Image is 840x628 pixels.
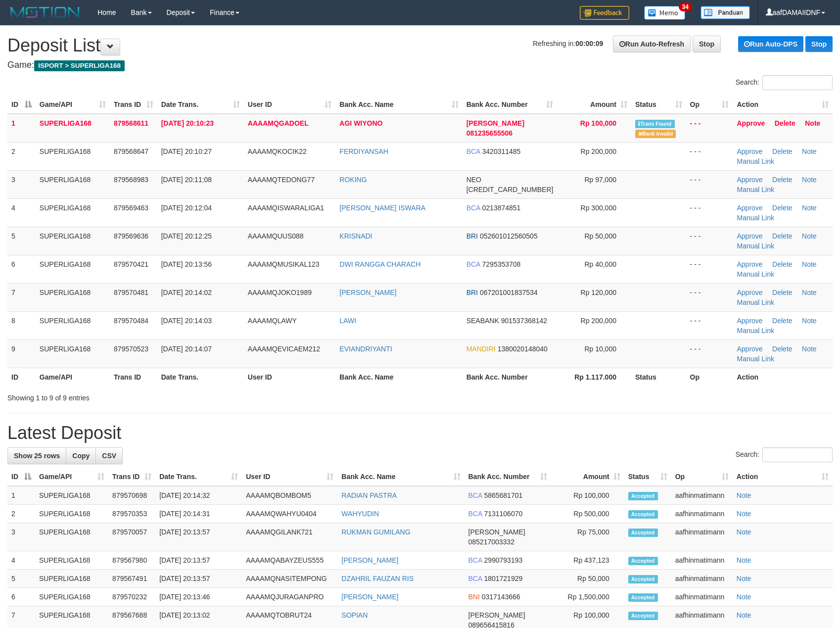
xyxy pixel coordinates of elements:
td: SUPERLIGA168 [35,486,108,505]
span: AAAAMQUUS088 [248,232,304,240]
th: Op [686,368,733,386]
a: DWI RANGGA CHARACH [339,260,420,268]
span: Accepted [628,575,658,583]
td: 879570057 [108,523,155,551]
a: Note [802,147,817,155]
td: 8 [7,311,36,339]
td: SUPERLIGA168 [36,170,110,198]
span: BCA [468,556,482,564]
span: Rp 10,000 [584,345,616,353]
span: 879570484 [114,317,148,325]
span: 879568983 [114,176,148,184]
span: 34 [679,2,692,11]
span: 879568611 [114,119,148,127]
a: Manual Link [737,214,774,222]
span: [DATE] 20:14:02 [161,289,212,296]
td: SUPERLIGA168 [36,227,110,255]
td: Rp 500,000 [551,505,624,523]
td: 6 [7,588,35,606]
td: 2 [7,505,35,523]
a: Note [737,491,751,499]
a: Approve [737,176,762,184]
a: Manual Link [737,355,774,363]
a: Manual Link [737,186,774,193]
td: - - - [686,255,733,283]
a: Approve [737,204,762,212]
td: AAAAMQBOMBOM5 [242,486,337,505]
a: Approve [737,289,762,296]
span: NEO [467,176,481,184]
a: FERDIYANSAH [339,147,388,155]
a: Manual Link [737,270,774,278]
th: Action [733,368,833,386]
span: Copy [72,452,90,460]
span: 879570481 [114,289,148,296]
span: AAAAMQGADOEL [248,119,309,127]
td: - - - [686,283,733,311]
a: Note [737,556,751,564]
a: Delete [772,147,792,155]
span: BNI [468,593,480,601]
span: Accepted [628,593,658,602]
td: Rp 75,000 [551,523,624,551]
a: [PERSON_NAME] ISWARA [339,204,425,212]
td: SUPERLIGA168 [35,505,108,523]
span: BCA [467,204,480,212]
span: 879570523 [114,345,148,353]
img: Button%20Memo.svg [644,6,686,20]
a: Note [737,611,751,619]
span: AAAAMQLAWY [248,317,297,325]
a: Approve [737,317,762,325]
th: Action: activate to sort column ascending [733,96,833,114]
span: [DATE] 20:13:56 [161,260,212,268]
td: 879570232 [108,588,155,606]
th: Bank Acc. Name: activate to sort column ascending [337,468,464,486]
td: aafhinmatimann [671,505,733,523]
a: Manual Link [737,327,774,335]
label: Search: [736,447,833,462]
td: - - - [686,198,733,227]
a: Delete [772,289,792,296]
th: Date Trans.: activate to sort column ascending [157,96,244,114]
span: Rp 300,000 [581,204,616,212]
span: AAAAMQKOCIK22 [248,147,307,155]
td: 3 [7,523,35,551]
span: Rp 200,000 [581,317,616,325]
td: Rp 50,000 [551,570,624,588]
td: - - - [686,339,733,368]
img: panduan.png [700,6,750,19]
td: 5 [7,570,35,588]
span: Bank is not match [635,130,676,138]
span: Accepted [628,612,658,620]
a: Note [802,176,817,184]
a: Note [737,575,751,582]
td: - - - [686,311,733,339]
span: Copy 901537368142 to clipboard [501,317,547,325]
th: Status: activate to sort column ascending [631,96,686,114]
td: [DATE] 20:13:57 [155,551,242,570]
td: 6 [7,255,36,283]
strong: 00:00:09 [575,40,603,48]
td: SUPERLIGA168 [36,142,110,170]
th: Trans ID: activate to sort column ascending [110,96,157,114]
span: AAAAMQMUSIKAL123 [248,260,320,268]
td: SUPERLIGA168 [36,114,110,143]
th: Amount: activate to sort column ascending [557,96,631,114]
span: BCA [468,491,482,499]
a: Note [737,510,751,518]
span: Rp 120,000 [581,289,616,296]
a: Stop [693,36,721,52]
span: Accepted [628,529,658,537]
span: [DATE] 20:11:08 [161,176,212,184]
td: 7 [7,283,36,311]
span: 879570421 [114,260,148,268]
span: MANDIRI [467,345,496,353]
th: Action: activate to sort column ascending [733,468,833,486]
a: [PERSON_NAME] [339,289,396,296]
td: SUPERLIGA168 [35,551,108,570]
a: Manual Link [737,242,774,250]
span: AAAAMQTEDONG77 [248,176,315,184]
span: BCA [467,147,480,155]
span: [DATE] 20:12:04 [161,204,212,212]
span: BCA [468,575,482,582]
